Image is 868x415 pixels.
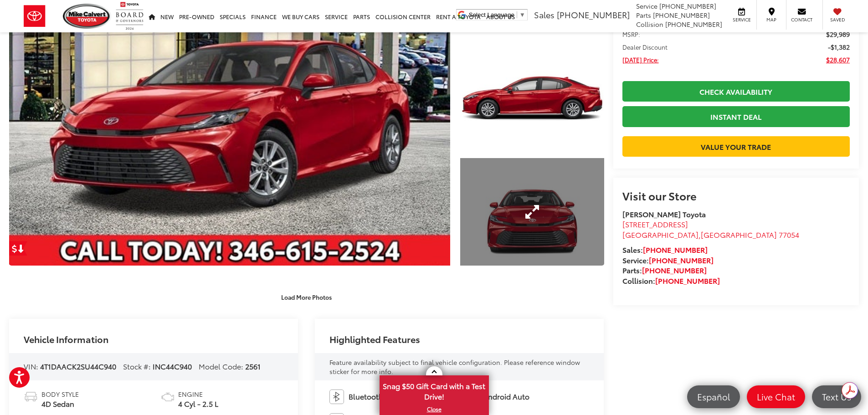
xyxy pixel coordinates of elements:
h2: Visit our Store [622,190,850,201]
span: , [622,229,799,240]
a: Español [687,385,740,408]
a: [PHONE_NUMBER] [649,255,714,265]
span: Snag $50 Gift Card with a Test Drive! [380,376,488,404]
span: INC44C940 [153,361,192,371]
strong: Parts: [622,265,707,275]
span: Feature availability subject to final vehicle configuration. Please reference window sticker for ... [329,358,580,376]
span: Español [693,391,734,402]
a: [PHONE_NUMBER] [642,265,707,275]
a: Check Availability [622,81,850,102]
span: 4D Sedan [41,399,79,409]
strong: Collision: [622,275,720,286]
span: Saved [827,16,847,23]
img: Mike Calvert Toyota [63,4,111,29]
a: Expand Photo 3 [460,158,604,266]
span: 2561 [245,361,261,371]
span: Sales [534,9,555,20]
span: -$1,382 [828,42,850,51]
span: Dealer Discount [622,42,668,51]
span: [GEOGRAPHIC_DATA] [701,229,777,240]
a: [PHONE_NUMBER] [643,244,708,255]
span: Service [731,16,752,23]
strong: Service: [622,255,714,265]
span: Parts [636,10,651,20]
span: MSRP: [622,30,640,39]
strong: [PERSON_NAME] Toyota [622,209,706,219]
span: Contact [791,16,812,23]
a: Get Price Drop Alert [9,241,27,256]
span: $28,607 [826,55,850,64]
span: [PHONE_NUMBER] [665,20,722,29]
span: Text Us [817,391,856,402]
span: Model Code: [199,361,243,371]
span: Android Auto [483,391,529,402]
a: [STREET_ADDRESS] [GEOGRAPHIC_DATA],[GEOGRAPHIC_DATA] 77054 [622,219,799,240]
span: [PHONE_NUMBER] [557,9,630,20]
span: [DATE] Price: [622,55,659,64]
h2: Highlighted Features [329,334,420,344]
span: Live Chat [752,391,800,402]
span: [STREET_ADDRESS] [622,219,688,229]
h2: Vehicle Information [24,334,108,344]
span: Collision [636,20,663,29]
span: [PHONE_NUMBER] [653,10,710,20]
img: Bluetooth® [329,389,344,404]
a: Live Chat [747,385,805,408]
span: Body Style [41,389,79,399]
button: Load More Photos [275,289,338,305]
a: Text Us [812,385,861,408]
a: Instant Deal [622,106,850,127]
a: Expand Photo 2 [460,45,604,153]
span: $29,989 [826,30,850,39]
span: Engine [178,389,218,399]
span: Bluetooth® [349,391,386,402]
span: VIN: [24,361,38,371]
span: Map [761,16,781,23]
span: Service [636,1,657,10]
span: 77054 [779,229,799,240]
span: ▼ [519,11,525,18]
span: 4T1DAACK2SU44C940 [40,361,116,371]
strong: Sales: [622,244,708,255]
span: Stock #: [123,361,151,371]
span: [GEOGRAPHIC_DATA] [622,229,699,240]
span: [PHONE_NUMBER] [659,1,716,10]
span: 4 Cyl - 2.5 L [178,399,218,409]
a: Value Your Trade [622,136,850,157]
a: [PHONE_NUMBER] [655,275,720,286]
img: 2025 Toyota Camry SE [458,44,605,154]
